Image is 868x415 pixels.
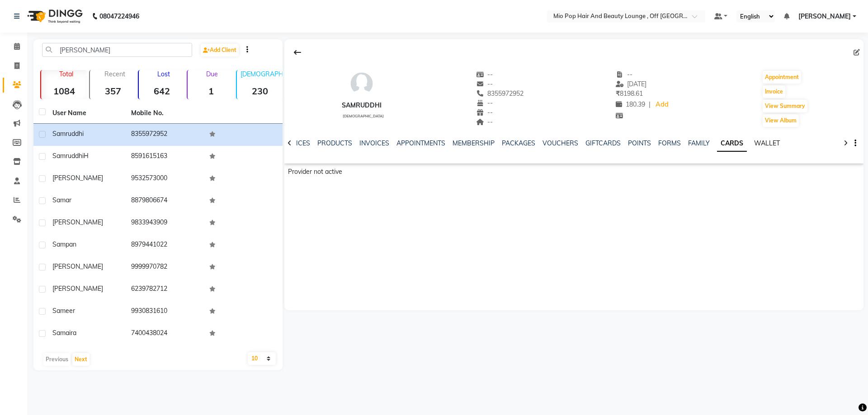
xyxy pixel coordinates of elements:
img: logo [23,4,85,29]
span: sameer [52,307,75,315]
span: sampan [52,240,76,248]
p: Recent [94,70,136,78]
a: Add Client [201,44,239,56]
span: [DATE] [616,80,647,88]
span: [PERSON_NAME] [52,174,103,182]
input: Search by Name/Mobile/Email/Code [42,43,192,57]
div: Back to Client [288,44,307,61]
a: PRODUCTS [317,139,352,147]
span: Samruddhi [52,152,84,160]
td: 9532573000 [126,168,204,190]
a: CARDS [717,135,747,152]
a: VOUCHERS [542,139,578,147]
button: Next [72,353,90,366]
span: Samruddhi [52,130,84,138]
td: 8879806674 [126,190,204,212]
td: 9999970782 [126,256,204,279]
a: POINTS [628,139,651,147]
img: avatar [348,70,375,97]
strong: 1084 [41,85,87,97]
a: Add [654,98,670,111]
a: INVOICES [359,139,389,147]
span: [PERSON_NAME] [798,12,851,21]
a: WALLET [754,139,780,147]
p: Total [45,70,87,78]
span: -- [476,70,493,79]
span: -- [476,99,493,107]
span: 180.39 [616,100,645,108]
span: -- [476,80,493,88]
div: Samruddhi [339,101,384,110]
span: 8355972952 [476,89,524,98]
span: [DEMOGRAPHIC_DATA] [343,114,384,118]
th: Mobile No. [126,103,204,124]
p: Due [189,70,234,78]
span: Samaira [52,329,76,337]
span: -- [476,118,493,126]
strong: 230 [237,85,283,97]
span: [PERSON_NAME] [52,218,103,226]
td: 8979441022 [126,234,204,256]
p: Lost [142,70,185,78]
p: Provider not active [288,167,342,177]
p: [DEMOGRAPHIC_DATA] [241,70,283,78]
button: Appointment [763,71,801,84]
td: 8355972952 [126,124,204,146]
b: 08047224946 [99,4,139,29]
a: MEMBERSHIP [453,139,495,147]
button: Invoice [763,85,785,98]
button: View Summary [763,100,807,112]
strong: 357 [90,85,136,97]
button: View Album [763,114,799,127]
span: [PERSON_NAME] [52,262,103,270]
td: 9833943909 [126,212,204,234]
span: [PERSON_NAME] [52,284,103,293]
span: ₹ [616,89,620,98]
span: -- [616,70,633,79]
a: GIFTCARDS [585,139,621,147]
a: FAMILY [688,139,710,147]
span: Samar [52,196,71,204]
td: 9930831610 [126,301,204,323]
td: 7400438024 [126,323,204,345]
th: User Name [47,103,126,124]
td: 8591615163 [126,146,204,168]
a: PACKAGES [502,139,535,147]
span: | [649,100,651,109]
span: H [84,152,89,160]
a: FORMS [658,139,681,147]
span: 8198.61 [616,89,643,98]
a: APPOINTMENTS [396,139,445,147]
td: 6239782712 [126,279,204,301]
strong: 1 [188,85,234,97]
strong: 642 [139,85,185,97]
span: -- [476,108,493,117]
